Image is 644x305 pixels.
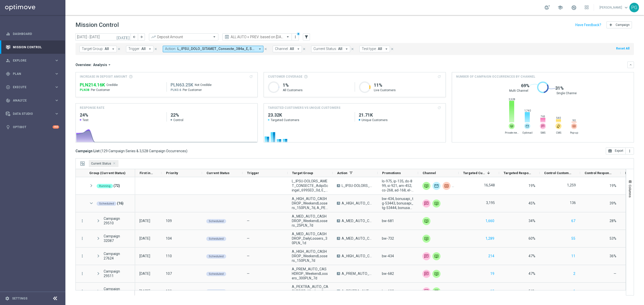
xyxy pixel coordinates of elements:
span: Action: [165,47,176,51]
div: Execute [6,85,54,89]
img: SMS [422,287,430,295]
button: 1,660 [485,218,495,224]
span: Trigger: [128,47,140,51]
span: Control [173,118,183,122]
span: Analyze [13,99,54,102]
span: Single Channel [556,91,577,95]
h3: Campaign List [75,149,187,153]
span: Execute [13,86,54,89]
span: Current Status [91,162,111,165]
colored-tag: Scheduled [206,254,226,259]
span: 765 [540,115,546,118]
button: more_vert [80,271,85,276]
div: Private message [432,199,440,208]
button: Current Status: All arrow_drop_down [311,46,350,52]
span: A [337,202,340,205]
span: Not Credible [195,83,212,87]
a: Dashboard [13,27,59,40]
span: 129 Campaign Series & 3,528 Campaign Occurrences [102,149,186,153]
div: SMS [540,123,546,129]
button: close [117,46,121,52]
div: Private message [432,270,440,278]
div: Explore [6,58,54,63]
span: A_PREM_AUTO_CASHDROP_WeekendLoosers_300PLN_7d [342,271,373,276]
button: Trigger: All arrow_drop_down [126,46,153,52]
span: 90 [571,119,577,122]
span: bw-434, bonusapi_tg-53443, bonusapi_tg-53444, bonusapi_tg-53445, bonusapi_tg-53446, bw-681, bw-68... [382,196,414,210]
a: Optibot [13,120,53,134]
ng-select: Deposit Amount [149,33,218,40]
span: A_MED_AUTO_CASHDROP_WeekendLoosers_25PLN_7d [292,214,328,228]
i: filter_alt [304,35,309,39]
span: 19% [529,183,535,188]
span: — [247,219,250,223]
div: Dashboard [6,27,59,40]
img: SMS [422,199,430,208]
span: Target Group [292,171,313,175]
i: more_vert [80,219,85,223]
span: Unique Customers [359,118,441,122]
button: open_in_browser Export [606,147,626,155]
div: lightbulb Optibot +10 [6,125,59,129]
img: Private message [422,182,430,190]
button: close [153,46,158,52]
div: Optimail [524,123,530,129]
button: 1 [573,288,576,294]
span: A [337,290,340,293]
span: Current Status [207,171,229,175]
span: Scheduled [209,237,224,240]
i: keyboard_arrow_right [54,85,59,89]
i: arrow_drop_down [258,47,262,51]
i: person_search [6,58,10,63]
div: 01 Sep 2025, Monday [139,271,150,276]
span: Credible [106,83,118,87]
i: close [390,47,394,51]
div: There are unsaved changes [297,32,300,36]
span: 109 [166,219,172,223]
span: Priority [166,171,178,175]
button: more_vert [293,34,298,40]
i: arrow_drop_down [296,47,301,51]
i: keyboard_arrow_right [54,98,59,103]
i: trending_up [151,34,156,39]
a: Settings [12,297,27,300]
span: 60% [529,236,535,240]
span: 34% [529,219,535,223]
span: Targeted Customers [463,171,485,175]
button: filter_alt [303,33,310,40]
h4: TARGETED CUSTOMERS VS UNIQUE CUSTOMERS [268,106,340,110]
h1: Mission Control [75,21,119,29]
span: PLN214,162 [80,82,105,88]
i: gps_fixed [6,72,10,76]
img: website.svg [509,123,515,129]
img: SMS [422,270,430,278]
span: 540 [556,116,561,120]
div: PG [629,3,639,12]
span: Test [83,118,89,122]
span: Control Response Rate [585,171,612,175]
img: CMS [453,182,461,190]
span: 36% [610,254,616,258]
i: arrow_drop_down [384,47,389,51]
p: Live Customers [374,88,442,92]
i: more_vert [80,236,85,241]
div: CMS [555,123,561,129]
button: 1,289 [485,235,495,242]
button: more_vert [80,289,85,293]
a: Mission Control [13,40,59,54]
span: Analysis [93,63,107,67]
span: All [378,47,382,51]
span: 69% [521,83,530,89]
button: Test type: All arrow_drop_down [359,46,390,52]
i: close [154,47,157,51]
span: Running [99,184,110,188]
span: A_HIGH_AUTO_CASHDROP_WeekendLoosers_150PLN_7d, A_PEXTRA_AUTO_DEPO_WeekendBoost_50do500_7d, A_PEXT... [292,196,328,210]
span: bw-440, bw-441, bw-442, bw-444, bw-445, bw-446, bw-702, bw-703, bw-704, bw-705, bw-708, bw-709, b... [382,179,414,192]
img: email.svg [524,123,530,129]
span: bw-732 [382,236,394,241]
i: add [609,23,613,27]
span: Pop-up [567,131,581,134]
span: Increase In Deposit Amount [80,74,127,79]
label: 16,548 [484,183,495,187]
colored-tag: Running [97,184,113,188]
